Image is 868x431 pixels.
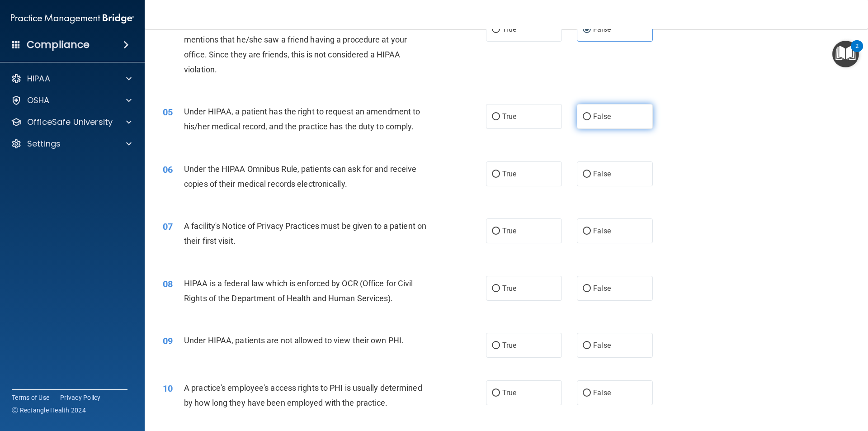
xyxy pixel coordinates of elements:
[502,25,516,33] span: True
[593,170,611,178] span: False
[163,279,173,289] span: 08
[27,138,61,149] p: Settings
[11,117,132,128] a: OfficeSafe University
[12,406,86,415] span: Ⓒ Rectangle Health 2024
[492,171,500,178] input: True
[583,285,591,292] input: False
[502,227,516,235] span: True
[184,383,422,407] span: A practice's employee's access rights to PHI is usually determined by how long they have been emp...
[184,336,404,345] span: Under HIPAA, patients are not allowed to view their own PHI.
[832,41,859,67] button: Open Resource Center, 2 new notifications
[11,9,134,28] img: PMB logo
[502,341,516,350] span: True
[492,114,500,120] input: True
[163,221,173,232] span: 07
[27,95,50,106] p: OSHA
[593,112,611,121] span: False
[492,390,500,397] input: True
[855,46,859,58] div: 2
[502,284,516,293] span: True
[583,390,591,397] input: False
[583,26,591,33] input: False
[492,342,500,349] input: True
[502,112,516,121] span: True
[11,138,132,149] a: Settings
[184,107,420,131] span: Under HIPAA, a patient has the right to request an amendment to his/her medical record, and the p...
[163,164,173,175] span: 06
[163,383,173,394] span: 10
[27,73,50,84] p: HIPAA
[60,393,101,402] a: Privacy Policy
[583,114,591,120] input: False
[492,285,500,292] input: True
[163,107,173,118] span: 05
[593,341,611,350] span: False
[12,393,49,402] a: Terms of Use
[502,388,516,397] span: True
[27,38,90,51] h4: Compliance
[593,25,611,33] span: False
[27,117,113,128] p: OfficeSafe University
[184,221,426,246] span: A facility's Notice of Privacy Practices must be given to a patient on their first visit.
[583,342,591,349] input: False
[492,228,500,235] input: True
[583,171,591,178] input: False
[11,73,132,84] a: HIPAA
[593,227,611,235] span: False
[492,26,500,33] input: True
[593,388,611,397] span: False
[163,336,173,346] span: 09
[502,170,516,178] span: True
[583,228,591,235] input: False
[11,95,132,106] a: OSHA
[593,284,611,293] span: False
[184,279,413,303] span: HIPAA is a federal law which is enforced by OCR (Office for Civil Rights of the Department of Hea...
[184,164,416,189] span: Under the HIPAA Omnibus Rule, patients can ask for and receive copies of their medical records el...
